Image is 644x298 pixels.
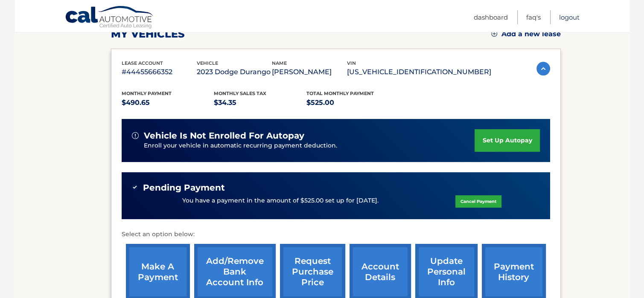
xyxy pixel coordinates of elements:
p: $525.00 [306,97,399,109]
span: vehicle [197,60,218,66]
img: alert-white.svg [132,132,139,139]
p: [US_VEHICLE_IDENTIFICATION_NUMBER] [347,66,491,78]
p: Select an option below: [122,229,550,240]
span: Monthly sales Tax [214,90,266,96]
span: Monthly Payment [122,90,172,96]
span: vin [347,60,356,66]
p: $34.35 [214,97,306,109]
img: accordion-active.svg [536,62,550,75]
span: vehicle is not enrolled for autopay [144,130,304,141]
a: Add a new lease [491,30,561,38]
img: check-green.svg [132,184,138,190]
a: set up autopay [475,129,539,152]
a: Cancel Payment [455,195,501,208]
p: [PERSON_NAME] [272,66,347,78]
a: Dashboard [474,10,508,24]
a: Cal Automotive [65,6,154,30]
span: name [272,60,287,66]
img: add.svg [491,31,497,37]
p: You have a payment in the amount of $525.00 set up for [DATE]. [182,196,379,205]
p: $490.65 [122,97,214,109]
a: Logout [559,10,580,24]
p: 2023 Dodge Durango [197,66,272,78]
h2: my vehicles [111,28,185,41]
span: lease account [122,60,163,66]
p: #44455666352 [122,66,197,78]
a: FAQ's [526,10,541,24]
p: Enroll your vehicle in automatic recurring payment deduction. [144,141,475,150]
span: Pending Payment [143,182,225,193]
span: Total Monthly Payment [306,90,374,96]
